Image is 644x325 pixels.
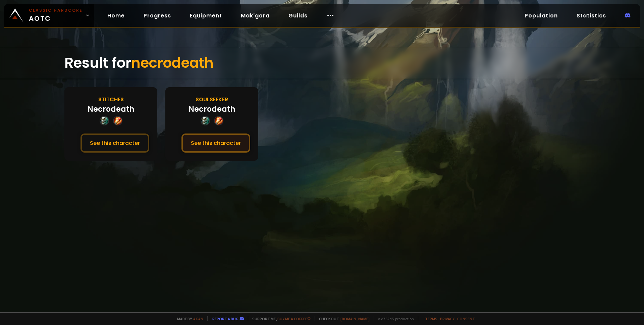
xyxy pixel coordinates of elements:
div: Result for [64,47,580,79]
a: Terms [425,316,437,321]
a: Report a bug [212,316,238,321]
a: a fan [193,316,203,321]
a: Consent [457,316,475,321]
span: Made by [173,316,203,321]
button: See this character [80,133,149,153]
div: Soulseeker [196,95,228,104]
a: Classic HardcoreAOTC [4,4,94,27]
div: Necrodeath [189,104,235,115]
span: AOTC [29,7,83,23]
a: Equipment [184,9,227,22]
span: Support me, [248,316,311,321]
a: Home [102,9,130,22]
span: v. d752d5 - production [374,316,414,321]
span: necrodeath [131,53,214,73]
a: Mak'gora [235,9,275,22]
button: See this character [181,133,250,153]
div: Necrodeath [88,104,134,115]
a: Statistics [571,9,611,22]
span: Checkout [315,316,370,321]
div: Stitches [98,95,124,104]
small: Classic Hardcore [29,7,83,13]
a: Buy me a coffee [277,316,311,321]
a: [DOMAIN_NAME] [340,316,370,321]
a: Guilds [283,9,313,22]
a: Privacy [440,316,454,321]
a: Population [519,9,563,22]
a: Progress [138,9,176,22]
